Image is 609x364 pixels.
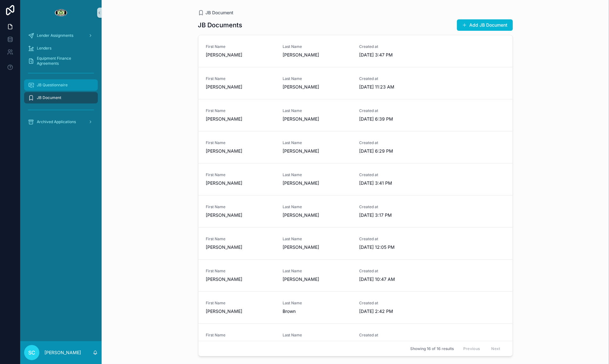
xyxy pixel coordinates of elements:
[54,8,67,18] img: App logo
[206,116,275,122] span: [PERSON_NAME]
[206,140,275,145] span: First Name
[206,301,275,306] span: First Name
[206,84,275,90] span: [PERSON_NAME]
[457,19,513,31] button: Add JB Document
[283,52,351,58] span: [PERSON_NAME]
[359,333,428,338] span: Created at
[283,148,351,154] span: [PERSON_NAME]
[359,52,428,58] span: [DATE] 3:47 PM
[198,10,234,16] a: JB Document
[283,268,351,274] span: Last Name
[359,84,428,90] span: [DATE] 11:23 AM
[37,119,76,124] span: Archived Applications
[198,259,512,291] a: First Name[PERSON_NAME]Last Name[PERSON_NAME]Created at[DATE] 10:47 AM
[206,236,275,242] span: First Name
[198,67,512,99] a: First Name[PERSON_NAME]Last Name[PERSON_NAME]Created at[DATE] 11:23 AM
[44,349,81,356] p: [PERSON_NAME]
[198,291,512,323] a: First Name[PERSON_NAME]Last NameBrownCreated at[DATE] 2:42 PM
[410,346,454,351] span: Showing 16 of 16 results
[359,140,428,145] span: Created at
[206,308,275,314] span: [PERSON_NAME]
[198,227,512,259] a: First Name[PERSON_NAME]Last Name[PERSON_NAME]Created at[DATE] 12:05 PM
[24,30,98,41] a: Lender Assignments
[198,21,243,30] h1: JB Documents
[206,212,275,218] span: [PERSON_NAME]
[359,212,428,218] span: [DATE] 3:17 PM
[283,212,351,218] span: [PERSON_NAME]
[359,172,428,177] span: Created at
[37,56,91,66] span: Equipment Finance Agreements
[206,276,275,282] span: [PERSON_NAME]
[359,340,428,347] span: [DATE] 2:43 PM
[37,95,61,100] span: JB Document
[359,276,428,282] span: [DATE] 10:47 AM
[359,116,428,122] span: [DATE] 6:39 PM
[206,204,275,209] span: First Name
[283,172,351,177] span: Last Name
[283,276,351,282] span: [PERSON_NAME]
[206,333,275,338] span: First Name
[359,301,428,306] span: Created at
[359,204,428,209] span: Created at
[283,140,351,145] span: Last Name
[37,46,51,51] span: Lenders
[359,44,428,49] span: Created at
[283,108,351,113] span: Last Name
[198,195,512,227] a: First Name[PERSON_NAME]Last Name[PERSON_NAME]Created at[DATE] 3:17 PM
[283,76,351,81] span: Last Name
[206,44,275,49] span: First Name
[37,33,73,38] span: Lender Assignments
[206,180,275,186] span: [PERSON_NAME]
[198,323,512,355] a: First Name[PERSON_NAME]Last NamecherevkoCreated at[DATE] 2:43 PM
[283,333,351,338] span: Last Name
[359,180,428,186] span: [DATE] 3:41 PM
[359,108,428,113] span: Created at
[283,116,351,122] span: [PERSON_NAME]
[359,148,428,154] span: [DATE] 6:29 PM
[198,163,512,195] a: First Name[PERSON_NAME]Last Name[PERSON_NAME]Created at[DATE] 3:41 PM
[283,308,351,314] span: Brown
[28,349,35,356] span: SC
[37,83,68,88] span: JB Questionnaire
[359,244,428,250] span: [DATE] 12:05 PM
[206,76,275,81] span: First Name
[359,308,428,314] span: [DATE] 2:42 PM
[198,35,512,67] a: First Name[PERSON_NAME]Last Name[PERSON_NAME]Created at[DATE] 3:47 PM
[198,99,512,131] a: First Name[PERSON_NAME]Last Name[PERSON_NAME]Created at[DATE] 6:39 PM
[206,268,275,274] span: First Name
[206,148,275,154] span: [PERSON_NAME]
[283,340,351,347] span: cherevko
[206,52,275,58] span: [PERSON_NAME]
[283,204,351,209] span: Last Name
[206,172,275,177] span: First Name
[283,244,351,250] span: [PERSON_NAME]
[20,25,102,136] div: scrollable content
[283,301,351,306] span: Last Name
[24,43,98,54] a: Lenders
[24,92,98,103] a: JB Document
[206,108,275,113] span: First Name
[359,236,428,242] span: Created at
[359,268,428,274] span: Created at
[206,10,234,16] span: JB Document
[24,79,98,91] a: JB Questionnaire
[198,131,512,163] a: First Name[PERSON_NAME]Last Name[PERSON_NAME]Created at[DATE] 6:29 PM
[359,76,428,81] span: Created at
[206,340,275,347] span: [PERSON_NAME]
[24,116,98,128] a: Archived Applications
[283,180,351,186] span: [PERSON_NAME]
[24,55,98,67] a: Equipment Finance Agreements
[283,236,351,242] span: Last Name
[283,44,351,49] span: Last Name
[206,244,275,250] span: [PERSON_NAME]
[283,84,351,90] span: [PERSON_NAME]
